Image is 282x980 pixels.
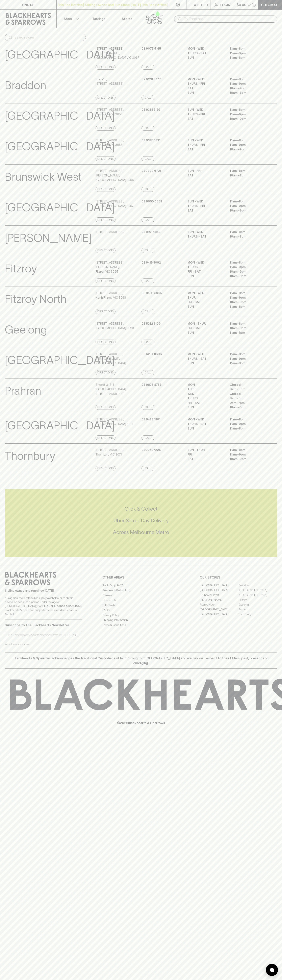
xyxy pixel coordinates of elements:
[102,622,180,627] a: Terms & Conditions
[5,517,277,524] h5: Uber Same-Day Delivery
[142,370,154,375] a: Call
[96,65,116,70] a: Directions
[187,91,224,95] p: SUN
[187,269,224,274] p: FRI - SAT
[142,405,154,410] a: Call
[96,169,140,182] p: [STREET_ADDRESS][PERSON_NAME] , [GEOGRAPHIC_DATA] 3055
[230,173,266,178] p: 10am – 8pm
[238,607,277,612] a: Prahran
[230,452,266,457] p: 11am – 9pm
[187,422,224,426] p: THURS - SAT
[230,383,266,387] p: Closed –
[187,199,224,204] p: SUN - WED
[5,417,115,434] p: [GEOGRAPHIC_DATA]
[187,107,224,112] p: SUN - WED
[102,603,180,608] a: Gift Cards
[96,138,124,147] p: [STREET_ADDRESS] , Brunswick VIC 3057
[230,352,266,357] p: 11am – 8pm
[200,588,238,593] a: [GEOGRAPHIC_DATA]
[230,330,266,335] p: 11am – 7pm
[96,321,134,330] p: [STREET_ADDRESS] , [GEOGRAPHIC_DATA] 3220
[187,234,224,239] p: THURS - SAT
[230,361,266,366] p: 11am – 8pm
[122,16,132,21] p: Stores
[187,138,224,143] p: SUN - WED
[8,632,62,638] input: e.g. jane@blackheartsandsparrows.com.au
[142,248,154,253] a: Call
[220,2,230,7] p: Login
[187,401,224,405] p: FRI - SAT
[187,452,224,457] p: Fri
[187,361,224,366] p: SUN
[142,417,160,422] p: 03 9428 1801
[187,304,224,309] p: SUN
[230,86,266,91] p: 10am – 9pm
[230,274,266,278] p: 10am – 8pm
[200,575,277,580] p: OUR STORES
[230,396,266,401] p: 9am – 6pm
[261,2,279,7] p: Checkout
[5,199,115,216] p: [GEOGRAPHIC_DATA]
[230,422,266,426] p: 11am – 9pm
[238,612,277,617] a: Thornbury
[230,107,266,112] p: 11am – 8pm
[5,352,115,369] p: [GEOGRAPHIC_DATA]
[187,208,224,213] p: SAT
[57,10,85,28] button: Shop
[230,321,266,326] p: 11am – 8pm
[142,340,154,344] a: Call
[187,117,224,121] p: SAT
[142,126,154,131] a: Call
[142,138,160,143] p: 03 9380 1831
[96,95,116,100] a: Directions
[102,613,180,617] a: Privacy Policy
[200,602,238,607] a: Fitzroy North
[187,357,224,361] p: THURS - SAT
[5,291,67,308] p: Fitzroy North
[5,596,82,616] p: It is against the law to sell or supply alcohol to, or to obtain alcohol on behalf of a person un...
[113,10,141,28] a: Stores
[96,230,124,234] p: [STREET_ADDRESS] ,
[63,633,80,638] p: SUBSCRIBE
[142,95,154,100] a: Call
[230,91,266,95] p: 10am – 8pm
[5,448,55,464] p: Thornbury
[200,612,238,617] a: [GEOGRAPHIC_DATA]
[5,321,47,338] p: Geelong
[187,396,224,401] p: THURS
[238,602,277,607] a: Geelong
[230,300,266,304] p: 10am – 9pm
[187,274,224,278] p: SUN
[96,77,123,86] p: Shop 15 , [STREET_ADDRESS]
[230,304,266,309] p: 11am – 8pm
[230,51,266,56] p: 11am – 9pm
[187,81,224,86] p: THURS - FRI
[230,117,266,121] p: 10am – 9pm
[200,593,238,597] a: Brunswick West
[230,326,266,330] p: 10am – 8pm
[5,230,92,246] p: [PERSON_NAME]
[187,417,224,422] p: MON - WED
[230,269,266,274] p: 10am – 9pm
[230,199,266,204] p: 11am – 8pm
[238,588,277,593] a: [GEOGRAPHIC_DATA]
[5,260,37,277] p: Fitzroy
[96,260,140,274] p: [STREET_ADDRESS][PERSON_NAME] , Fitzroy VIC 3065
[187,330,224,335] p: SUN
[230,260,266,265] p: 11am – 8pm
[142,230,160,234] p: 03 9191 4850
[142,383,161,387] p: 03 9826 8768
[200,597,238,602] a: [PERSON_NAME]
[96,278,116,283] a: Directions
[230,405,266,410] p: 10am – 5pm
[230,77,266,82] p: 11am – 8pm
[230,295,266,300] p: 11am – 9pm
[187,230,224,234] p: SUN - WED
[230,234,266,239] p: 10am – 8pm
[230,448,266,452] p: 11am – 8pm
[142,156,154,161] a: Call
[187,321,224,326] p: MON - THUR
[5,169,82,185] p: Brunswick West
[230,138,266,143] p: 11am – 8pm
[5,642,82,646] p: We will never spam you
